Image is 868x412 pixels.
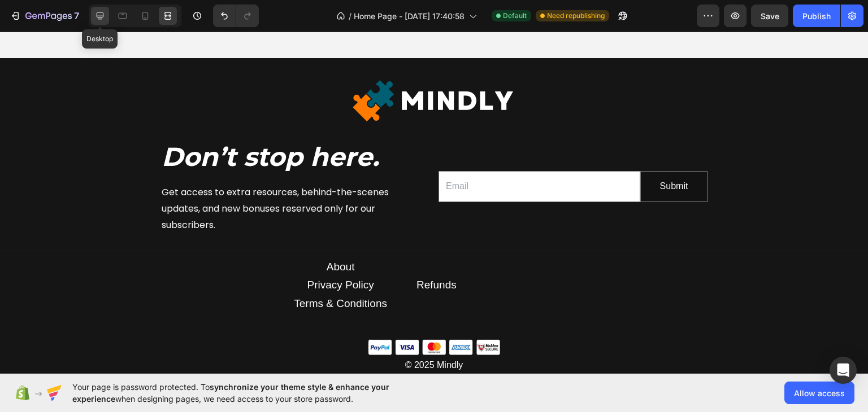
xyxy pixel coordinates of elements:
span: Save [761,11,779,21]
div: Undo/Redo [213,5,259,27]
div: Submit [660,147,688,163]
div: Open Intercom Messenger [830,357,857,384]
span: Allow access [794,387,845,399]
button: Publish [793,5,840,27]
span: Your page is password protected. To when designing pages, we need access to your store password. [72,381,433,405]
p: 7 [74,9,79,23]
input: Email [439,139,640,170]
p: Refunds [416,246,457,262]
p: Get access to extra resources, behind-the-scenes updates, and new bonuses reserved only for our s... [162,153,428,201]
img: gempages_584301781400420933-906baf4b-c80e-4f55-8155-4f4703a85cdb.png [347,40,520,98]
span: synchronize your theme style & enhance your experience [72,382,389,404]
strong: Don’t stop here. [162,109,379,141]
span: Home Page - [DATE] 17:40:58 [354,10,465,22]
img: gempages_584301781400420933-641f3a26-0f7d-4307-ae2e-907bb0c723e6.png [366,306,502,324]
p: © 2025 Mindly [96,326,772,342]
button: Save [751,5,788,27]
p: Terms & Conditions [294,264,387,280]
button: 7 [5,5,84,27]
div: Publish [802,10,831,22]
span: Need republishing [547,11,605,21]
span: Default [503,11,527,21]
button: Allow access [784,382,854,404]
a: About [327,229,355,241]
a: Privacy Policy [307,247,374,259]
button: Submit [641,140,707,170]
span: / [349,10,351,22]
